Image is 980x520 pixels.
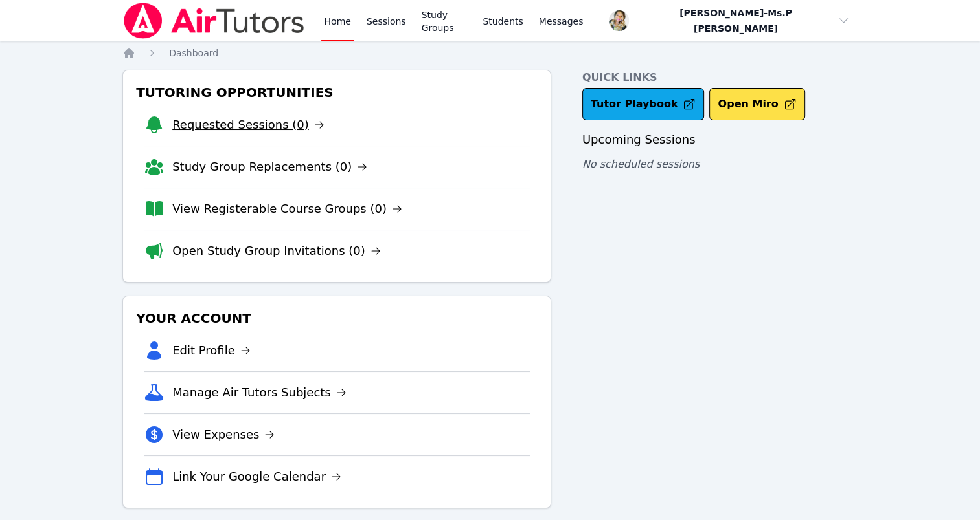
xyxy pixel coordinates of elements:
[172,426,275,444] a: View Expenses
[172,468,341,486] a: Link Your Google Calendar
[709,88,804,120] button: Open Miro
[172,341,251,360] a: Edit Profile
[172,200,402,218] a: View Registerable Course Groups (0)
[122,47,858,60] nav: Breadcrumb
[582,88,705,120] a: Tutor Playbook
[122,3,306,39] img: Air Tutors
[172,158,367,176] a: Study Group Replacements (0)
[582,158,700,170] span: No scheduled sessions
[169,48,218,58] span: Dashboard
[539,15,584,28] span: Messages
[169,47,218,60] a: Dashboard
[172,384,347,402] a: Manage Air Tutors Subjects
[582,70,858,85] h4: Quick Links
[133,81,540,104] h3: Tutoring Opportunities
[172,242,381,260] a: Open Study Group Invitations (0)
[133,307,540,330] h3: Your Account
[172,116,325,134] a: Requested Sessions (0)
[582,131,858,149] h3: Upcoming Sessions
